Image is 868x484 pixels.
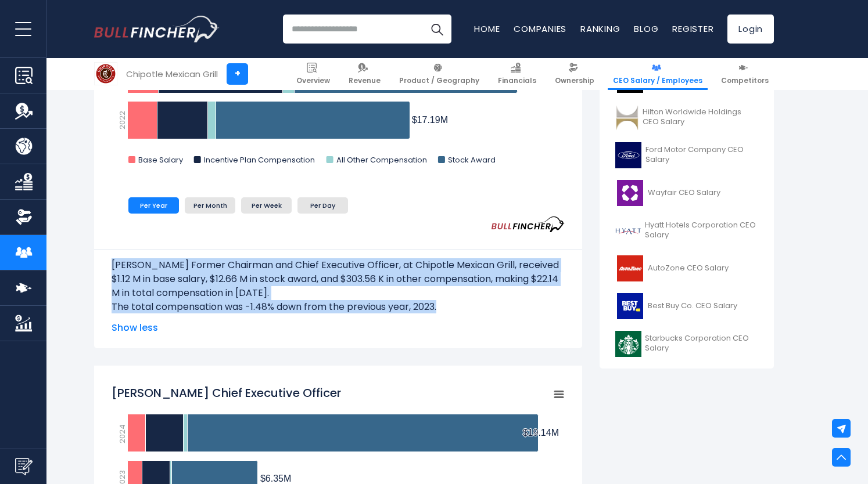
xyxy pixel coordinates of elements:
[185,197,235,214] li: Per Month
[615,142,642,168] img: F logo
[615,255,644,281] img: AZO logo
[608,290,765,322] a: Best Buy Co. CEO Salary
[648,263,729,273] span: AutoZone CEO Salary
[291,58,335,90] a: Overview
[15,208,33,226] img: Ownership
[422,15,451,44] button: Search
[721,76,769,85] span: Competitors
[608,215,765,247] a: Hyatt Hotels Corporation CEO Salary
[523,428,559,438] tspan: $19.14M
[555,76,594,85] span: Ownership
[514,23,566,35] a: Companies
[448,154,496,165] text: Stock Award
[95,63,117,85] img: CMG logo
[241,197,292,214] li: Per Week
[412,115,448,125] tspan: $17.19M
[297,197,348,214] li: Per Day
[260,474,291,483] tspan: $6.35M
[394,58,485,90] a: Product / Geography
[645,334,758,353] span: Starbucks Corporation CEO Salary
[643,107,758,127] span: Hilton Worldwide Holdings CEO Salary
[608,252,765,284] a: AutoZone CEO Salary
[126,67,218,81] div: Chipotle Mexican Grill
[608,139,765,171] a: Ford Motor Company CEO Salary
[645,145,758,165] span: Ford Motor Company CEO Salary
[498,76,536,85] span: Financials
[608,58,708,90] a: CEO Salary / Employees
[648,301,737,311] span: Best Buy Co. CEO Salary
[493,58,541,90] a: Financials
[608,177,765,209] a: Wayfair CEO Salary
[474,23,500,35] a: Home
[138,154,184,165] text: Base Salary
[94,16,219,42] a: Go to homepage
[727,15,774,44] a: Login
[112,300,565,314] p: The total compensation was -1.48% down from the previous year, 2023.
[343,58,386,90] a: Revenue
[296,76,330,85] span: Overview
[615,180,644,206] img: W logo
[112,321,565,335] span: Show less
[117,424,128,443] text: 2024
[112,258,565,300] p: [PERSON_NAME] Former Chairman and Chief Executive Officer, at Chipotle Mexican Grill, received $1...
[645,221,758,240] span: Hyatt Hotels Corporation CEO Salary
[550,58,600,90] a: Ownership
[615,104,639,131] img: HLT logo
[615,218,641,244] img: H logo
[608,102,765,133] a: Hilton Worldwide Holdings CEO Salary
[117,111,128,129] text: 2022
[399,76,479,85] span: Product / Geography
[613,76,702,85] span: CEO Salary / Employees
[128,197,179,214] li: Per Year
[336,154,427,165] text: All Other Compensation
[227,63,248,85] a: +
[648,188,720,198] span: Wayfair CEO Salary
[634,23,658,35] a: Blog
[204,154,315,165] text: Incentive Plan Compensation
[94,16,220,42] img: Bullfincher logo
[672,23,713,35] a: Register
[716,58,774,90] a: Competitors
[615,331,641,357] img: SBUX logo
[112,385,341,401] tspan: [PERSON_NAME] Chief Executive Officer
[615,293,644,319] img: BBY logo
[608,328,765,360] a: Starbucks Corporation CEO Salary
[580,23,620,35] a: Ranking
[349,76,381,85] span: Revenue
